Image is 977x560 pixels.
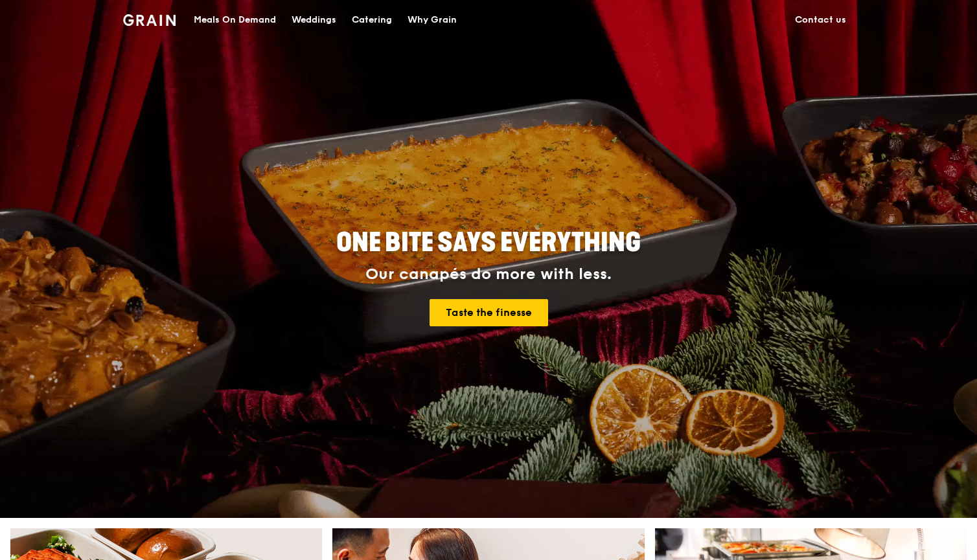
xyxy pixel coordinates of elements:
[255,265,722,284] div: Our canapés do more with less.
[194,1,276,39] div: Meals On Demand
[408,1,457,39] div: Why Grain
[352,1,392,39] div: Catering
[292,1,336,39] div: Weddings
[787,1,854,39] a: Contact us
[123,14,176,26] img: Grain
[284,1,344,39] a: Weddings
[336,227,641,258] span: ONE BITE SAYS EVERYTHING
[344,1,400,39] a: Catering
[430,299,548,326] a: Taste the finesse
[400,1,465,39] a: Why Grain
